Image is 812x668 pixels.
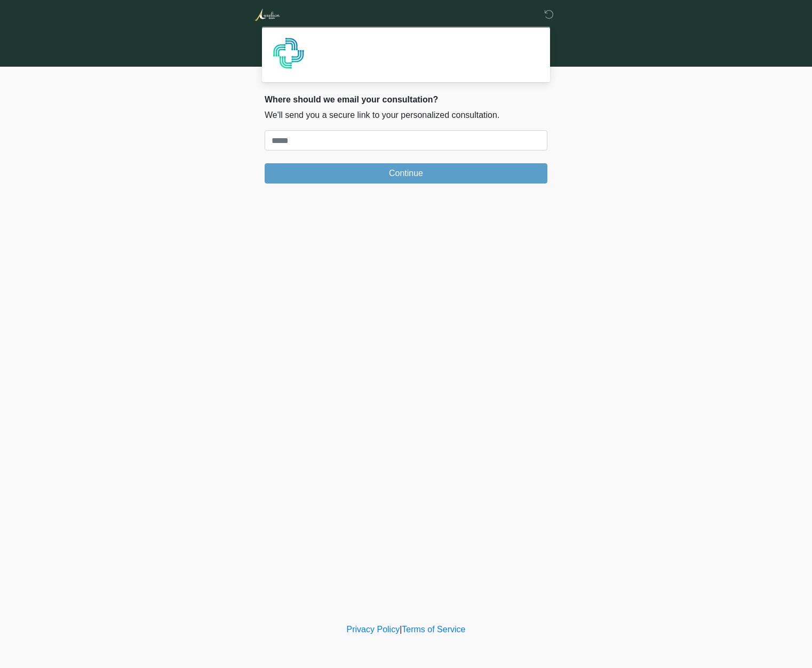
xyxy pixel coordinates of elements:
img: Agent Avatar [273,37,305,69]
button: Continue [265,163,547,184]
a: Privacy Policy [347,625,400,634]
p: We'll send you a secure link to your personalized consultation. [265,109,547,122]
a: Terms of Service [402,625,465,634]
h2: Where should we email your consultation? [265,94,547,105]
a: | [400,625,402,634]
img: Aurelion Med Spa Logo [254,8,280,21]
